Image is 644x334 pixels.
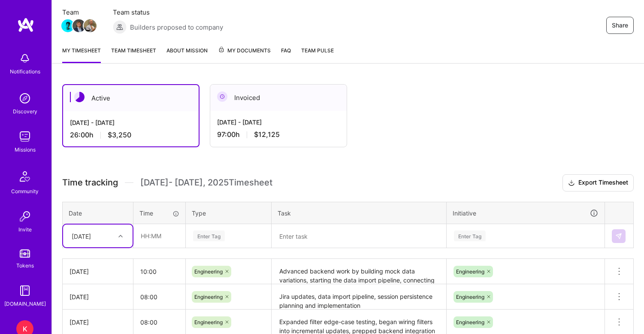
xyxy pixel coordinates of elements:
[85,18,96,33] a: Team Member Avatar
[456,319,484,325] span: Engineering
[193,229,225,243] div: Enter Tag
[166,46,208,63] a: About Mission
[217,130,340,139] div: 97:00 h
[16,90,33,107] img: discovery
[272,260,445,283] textarea: Advanced backend work by building mock data variations, starting the data import pipeline, connec...
[20,249,30,258] img: tokens
[11,187,39,196] div: Community
[194,268,223,275] span: Engineering
[194,319,223,325] span: Engineering
[13,107,37,116] div: Discovery
[70,292,126,301] div: [DATE]
[301,46,334,63] a: Team Pulse
[70,118,192,127] div: [DATE] - [DATE]
[16,128,33,145] img: teamwork
[456,268,484,275] span: Engineering
[218,46,271,55] span: My Documents
[612,21,628,30] span: Share
[73,19,85,32] img: Team Member Avatar
[70,267,126,276] div: [DATE]
[272,310,445,334] textarea: Expanded filter edge-case testing, began wiring filters into incremental updates, prepped backend...
[16,50,33,67] img: bell
[133,260,185,283] input: HH:MM
[113,20,127,34] img: Builders proposed to company
[217,118,340,127] div: [DATE] - [DATE]
[72,231,91,240] div: [DATE]
[454,229,486,243] div: Enter Tag
[218,46,271,63] a: My Documents
[16,282,33,299] img: guide book
[62,8,96,17] span: Team
[456,294,484,300] span: Engineering
[108,131,131,140] span: $3,250
[61,19,74,32] img: Team Member Avatar
[16,261,34,270] div: Tokens
[74,92,85,102] img: Active
[16,208,33,225] img: Invite
[4,299,46,308] div: [DOMAIN_NAME]
[217,91,227,102] img: Invoiced
[281,46,291,63] a: FAQ
[63,85,199,111] div: Active
[111,46,156,63] a: Team timesheet
[130,23,223,32] span: Builders proposed to company
[70,131,192,140] div: 26:00 h
[453,208,599,218] div: Initiative
[62,18,73,33] a: Team Member Avatar
[63,202,133,224] th: Date
[140,177,272,188] span: [DATE] - [DATE] , 2025 Timesheet
[10,67,40,76] div: Notifications
[272,202,447,224] th: Task
[62,46,101,63] a: My timesheet
[615,233,622,240] img: Submit
[301,47,334,54] span: Team Pulse
[15,145,36,154] div: Missions
[568,179,575,188] i: icon Download
[84,19,97,32] img: Team Member Avatar
[62,177,118,188] span: Time tracking
[133,311,185,334] input: HH:MM
[15,166,35,187] img: Community
[606,17,634,34] button: Share
[254,130,280,139] span: $12,125
[17,17,34,33] img: logo
[18,225,32,234] div: Invite
[186,202,272,224] th: Type
[272,285,445,309] textarea: Jira updates, data import pipeline, session persistence planning and implementation
[134,225,185,247] input: HH:MM
[210,85,347,111] div: Invoiced
[113,8,223,17] span: Team status
[133,285,185,308] input: HH:MM
[194,294,223,300] span: Engineering
[73,18,85,33] a: Team Member Avatar
[562,174,634,191] button: Export Timesheet
[70,318,126,327] div: [DATE]
[118,234,123,238] i: icon Chevron
[139,209,179,218] div: Time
